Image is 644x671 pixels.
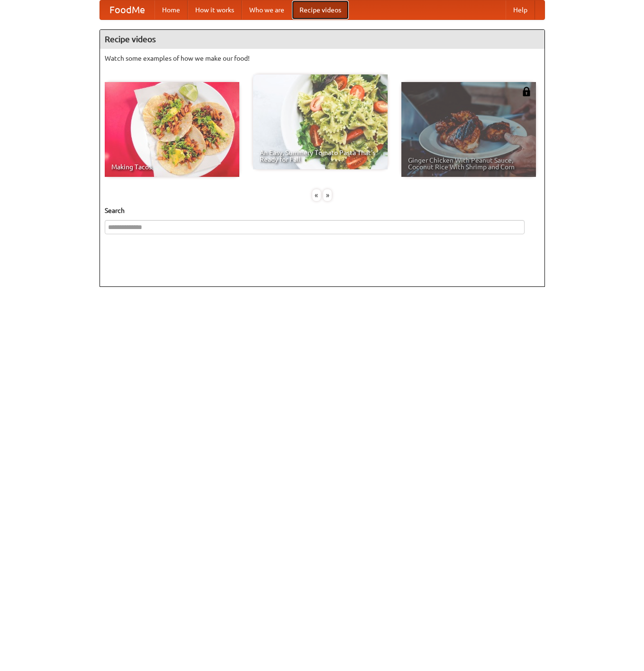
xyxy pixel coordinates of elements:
a: Making Tacos [105,82,239,177]
span: An Easy, Summery Tomato Pasta That's Ready for Fall [260,149,381,163]
a: Recipe videos [292,0,349,19]
div: » [323,189,332,201]
a: Who we are [242,0,292,19]
h4: Recipe videos [100,30,544,49]
a: Home [154,0,188,19]
a: How it works [188,0,242,19]
p: Watch some examples of how we make our food! [105,54,540,63]
div: « [312,189,321,201]
span: Making Tacos [111,164,233,170]
a: An Easy, Summery Tomato Pasta That's Ready for Fall [253,74,388,169]
img: 483408.png [522,87,531,96]
h5: Search [105,206,540,215]
a: FoodMe [100,0,154,19]
a: Help [506,0,535,19]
